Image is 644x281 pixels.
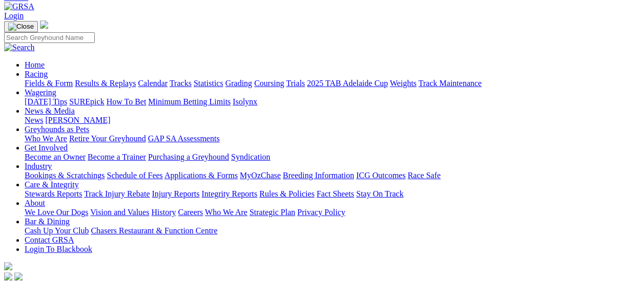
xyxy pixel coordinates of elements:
a: Stewards Reports [25,189,82,198]
div: About [25,208,640,217]
a: Bar & Dining [25,217,70,226]
a: Results & Replays [75,79,136,88]
div: Industry [25,171,640,180]
img: twitter.svg [14,272,23,280]
a: Syndication [231,153,270,161]
a: Fact Sheets [317,189,354,198]
a: Breeding Information [283,171,354,180]
a: News & Media [25,106,75,115]
a: News [25,116,43,124]
div: Care & Integrity [25,189,640,199]
a: Chasers Restaurant & Function Centre [91,226,217,235]
a: [DATE] Tips [25,97,67,106]
a: Race Safe [407,171,440,180]
a: Racing [25,70,48,78]
div: News & Media [25,116,640,125]
a: We Love Our Dogs [25,208,88,217]
div: Get Involved [25,153,640,162]
div: Wagering [25,97,640,106]
a: Bookings & Scratchings [25,171,105,180]
a: Care & Integrity [25,180,79,189]
a: GAP SA Assessments [148,134,220,143]
a: Injury Reports [152,189,199,198]
input: Search [4,32,95,43]
a: Contact GRSA [25,235,74,244]
a: Purchasing a Greyhound [148,153,229,161]
a: Integrity Reports [201,189,257,198]
img: GRSA [4,2,34,11]
a: Retire Your Greyhound [69,134,146,143]
a: Minimum Betting Limits [148,97,231,106]
a: Weights [390,79,417,88]
a: Industry [25,162,52,170]
a: Applications & Forms [164,171,238,180]
a: ICG Outcomes [356,171,405,180]
a: MyOzChase [240,171,281,180]
a: Track Injury Rebate [84,189,150,198]
a: Grading [225,79,252,88]
div: Greyhounds as Pets [25,134,640,143]
a: Careers [178,208,203,217]
a: Coursing [254,79,284,88]
a: Schedule of Fees [107,171,162,180]
img: logo-grsa-white.png [4,262,12,270]
a: Stay On Track [356,189,403,198]
a: Statistics [194,79,223,88]
img: facebook.svg [4,272,12,280]
a: Cash Up Your Club [25,226,89,235]
a: [PERSON_NAME] [45,116,110,124]
a: Login [4,11,24,20]
a: Fields & Form [25,79,73,88]
a: Isolynx [233,97,257,106]
a: Become a Trainer [88,153,146,161]
a: Strategic Plan [250,208,295,217]
a: Home [25,60,45,69]
a: 2025 TAB Adelaide Cup [307,79,388,88]
a: Login To Blackbook [25,245,92,253]
a: Calendar [138,79,168,88]
a: Track Maintenance [419,79,482,88]
a: Privacy Policy [297,208,345,217]
div: Racing [25,79,640,88]
a: Wagering [25,88,56,97]
img: logo-grsa-white.png [40,20,48,29]
a: Tracks [170,79,192,88]
a: Get Involved [25,143,68,152]
a: Trials [286,79,305,88]
a: Who We Are [205,208,247,217]
a: How To Bet [107,97,147,106]
a: Become an Owner [25,153,86,161]
a: About [25,199,45,207]
div: Bar & Dining [25,226,640,235]
a: Rules & Policies [259,189,315,198]
img: Search [4,43,35,52]
button: Toggle navigation [4,21,38,32]
img: Close [8,23,34,31]
a: History [151,208,176,217]
a: Who We Are [25,134,67,143]
a: Greyhounds as Pets [25,125,89,134]
a: SUREpick [69,97,104,106]
a: Vision and Values [90,208,149,217]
